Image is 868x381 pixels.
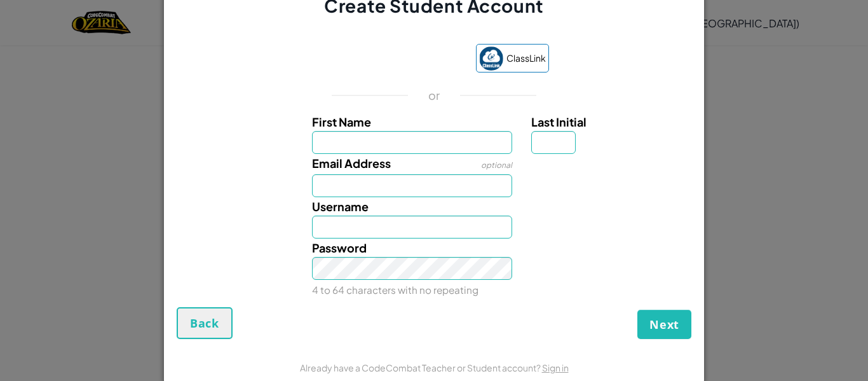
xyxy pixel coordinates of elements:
span: First Name [312,114,371,129]
span: Back [190,315,219,331]
span: Username [312,199,369,214]
span: Last Initial [531,114,587,129]
span: ClassLink [506,49,546,67]
span: Email Address [312,156,391,170]
iframe: Sign in with Google Button [313,46,470,74]
small: 4 to 64 characters with no repeating [312,284,478,296]
p: or [428,88,440,103]
span: optional [481,160,512,170]
button: Back [177,307,233,339]
button: Next [637,310,691,339]
a: Sign in [542,362,569,373]
img: classlink-logo-small.png [479,46,503,71]
span: Password [312,240,367,255]
span: Next [649,317,679,332]
span: Already have a CodeCombat Teacher or Student account? [300,362,542,373]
